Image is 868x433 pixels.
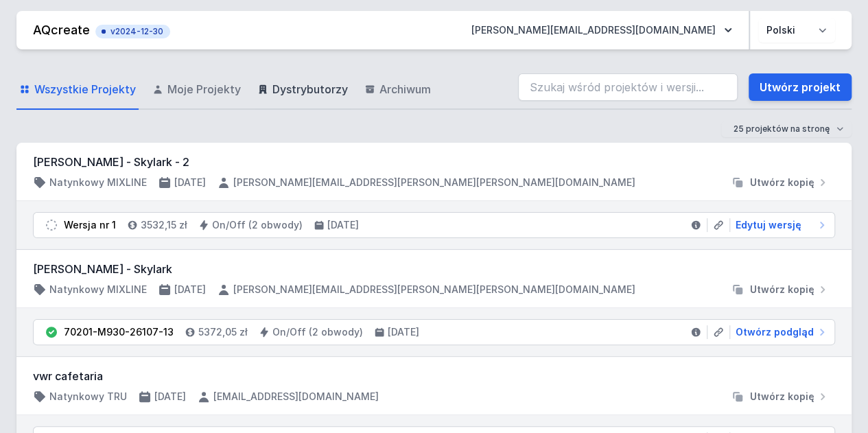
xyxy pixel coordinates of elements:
[33,261,835,277] h3: [PERSON_NAME] - Skylark
[758,18,835,43] select: Wybierz język
[272,81,348,97] span: Dystrybutorzy
[725,390,835,403] button: Utwórz kopię
[460,18,743,43] button: [PERSON_NAME][EMAIL_ADDRESS][DOMAIN_NAME]
[750,390,814,403] span: Utwórz kopię
[518,73,738,101] input: Szukaj wśród projektów i wersji...
[379,81,431,97] span: Archiwum
[736,325,814,339] span: Otwórz podgląd
[150,70,244,110] a: Moje Projekty
[154,390,186,403] h4: [DATE]
[272,325,363,339] h4: On/Off (2 obwody)
[233,176,635,189] h4: [PERSON_NAME][EMAIL_ADDRESS][PERSON_NAME][PERSON_NAME][DOMAIN_NAME]
[212,218,303,232] h4: On/Off (2 obwody)
[45,218,58,232] img: draft.svg
[736,218,801,232] span: Edytuj wersję
[730,325,829,339] a: Otwórz podgląd
[95,22,170,38] button: v2024-12-30
[34,81,136,97] span: Wszystkie Projekty
[750,283,814,296] span: Utwórz kopię
[33,368,835,384] h3: vwr cafetaria
[33,154,835,170] h3: [PERSON_NAME] - Skylark - 2
[16,70,139,110] a: Wszystkie Projekty
[64,218,116,232] div: Wersja nr 1
[49,176,147,189] h4: Natynkowy MIXLINE
[33,23,90,37] a: AQcreate
[174,176,206,189] h4: [DATE]
[49,283,147,296] h4: Natynkowy MIXLINE
[198,325,248,339] h4: 5372,05 zł
[749,73,852,101] a: Utwórz projekt
[362,70,434,110] a: Archiwum
[725,283,835,296] button: Utwórz kopię
[213,390,379,403] h4: [EMAIL_ADDRESS][DOMAIN_NAME]
[49,390,127,403] h4: Natynkowy TRU
[730,218,829,232] a: Edytuj wersję
[102,26,163,37] span: v2024-12-30
[141,218,187,232] h4: 3532,15 zł
[255,70,351,110] a: Dystrybutorzy
[388,325,419,339] h4: [DATE]
[327,218,359,232] h4: [DATE]
[750,176,814,189] span: Utwórz kopię
[725,176,835,189] button: Utwórz kopię
[64,325,174,339] div: 70201-M930-26107-13
[233,283,635,296] h4: [PERSON_NAME][EMAIL_ADDRESS][PERSON_NAME][PERSON_NAME][DOMAIN_NAME]
[167,81,241,97] span: Moje Projekty
[174,283,206,296] h4: [DATE]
